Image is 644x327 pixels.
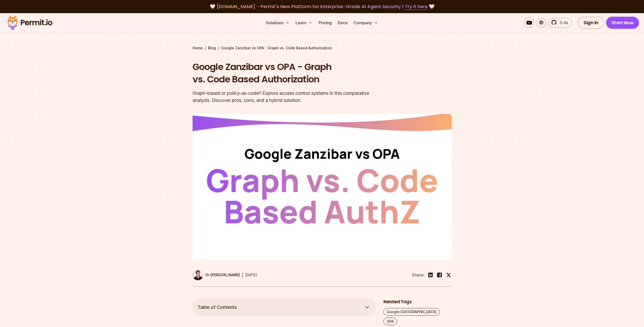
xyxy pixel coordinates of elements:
[193,114,452,260] img: Google Zanzibar vs OPA - Graph vs. Code Based Authorization
[548,18,572,28] a: 5.4k
[578,17,604,29] a: Sign In
[208,45,216,51] a: Blog
[193,270,240,280] a: Or [PERSON_NAME]
[412,272,424,278] li: Share:
[405,3,428,10] a: Try it here
[383,318,397,325] a: OPA
[193,299,375,316] button: Table of Contents
[198,304,237,311] span: Table of Contents
[557,20,568,26] span: 5.4k
[606,17,639,29] a: Start Now
[205,272,240,277] p: Or [PERSON_NAME]
[317,18,334,28] a: Pricing
[336,18,349,28] a: Docs
[193,61,387,86] h1: Google Zanzibar vs OPA - Graph vs. Code Based Authorization
[427,272,433,278] img: linkedin
[217,3,428,10] span: [DOMAIN_NAME] - Permit's New Platform for Enterprise-Grade AI Agent Security |
[193,90,387,104] div: Graph-based or policy-as-code? Explore access control systems in this comparative analysis. Disco...
[193,45,452,51] div: / /
[12,3,632,10] div: 🤍 🤍
[5,14,55,31] img: Permit logo
[351,18,380,28] button: Company
[294,18,315,28] button: Learn
[193,270,203,280] img: Or Weis
[264,18,292,28] button: Solutions
[383,308,440,316] a: Google [GEOGRAPHIC_DATA]
[383,299,452,305] h2: Related Tags
[446,272,451,277] img: twitter
[245,273,257,277] time: [DATE]
[242,272,243,278] div: |
[437,272,443,278] img: facebook
[193,45,203,51] a: Home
